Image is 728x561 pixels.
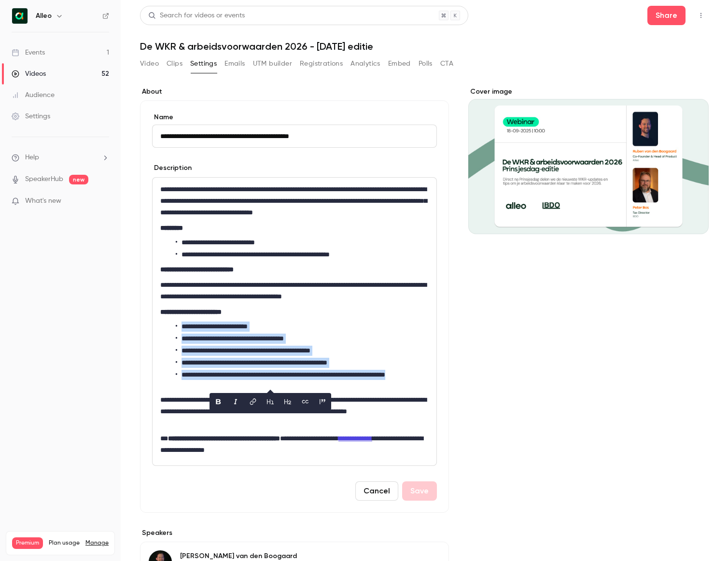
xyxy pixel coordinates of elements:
[12,8,28,24] img: Alleo
[228,394,243,409] button: italic
[12,48,45,57] div: Events
[12,153,109,163] li: help-dropdown-opener
[148,11,245,21] div: Search for videos or events
[152,177,437,466] section: description
[210,394,226,409] button: bold
[350,56,380,71] button: Analytics
[167,56,182,71] button: Clips
[12,112,50,121] div: Settings
[468,87,709,97] label: Cover image
[693,8,709,23] button: Top Bar Actions
[36,11,52,21] h6: Alleo
[69,175,88,184] span: new
[85,539,109,547] a: Manage
[388,56,411,71] button: Embed
[355,481,398,501] button: Cancel
[468,87,709,234] section: Cover image
[140,87,449,97] label: About
[190,56,217,71] button: Settings
[647,6,686,25] button: Share
[152,112,437,122] label: Name
[49,539,80,547] span: Plan usage
[180,551,302,561] p: [PERSON_NAME] van den Boogaard
[315,394,330,409] button: blockquote
[98,197,109,206] iframe: Noticeable Trigger
[12,90,55,100] div: Audience
[153,178,436,465] div: editor
[300,56,343,71] button: Registrations
[140,528,449,538] label: Speakers
[25,196,61,206] span: What's new
[25,153,39,163] span: Help
[245,394,261,409] button: link
[224,56,245,71] button: Emails
[253,56,292,71] button: UTM builder
[25,174,63,184] a: SpeakerHub
[440,56,453,71] button: CTA
[419,56,433,71] button: Polls
[12,537,43,549] span: Premium
[140,41,709,52] h1: De WKR & arbeidsvoorwaarden 2026 - [DATE] editie
[12,69,46,79] div: Videos
[140,56,159,71] button: Video
[152,163,192,173] label: Description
